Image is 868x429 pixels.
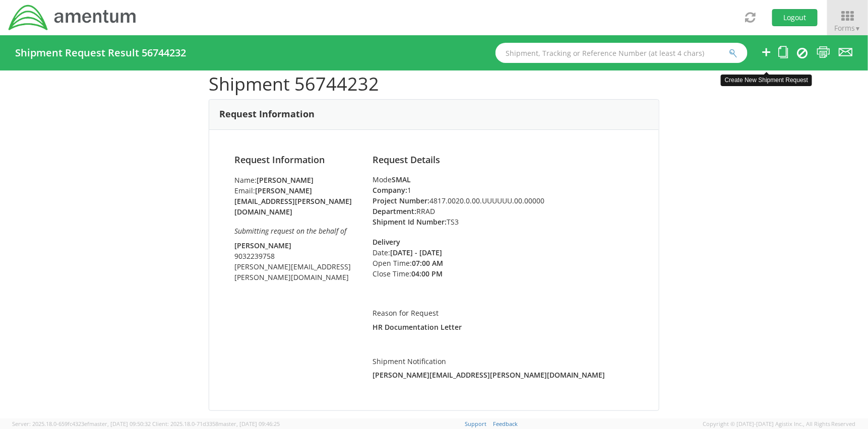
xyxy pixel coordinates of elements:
[373,155,634,165] h4: Request Details
[234,261,357,282] li: [PERSON_NAME][EMAIL_ADDRESS][PERSON_NAME][DOMAIN_NAME]
[152,420,280,427] span: Client: 2025.18.0-71d3358
[373,309,634,317] h5: Reason for Request
[373,206,634,217] li: RRAD
[89,420,151,427] span: master, [DATE] 09:50:32
[234,186,352,217] strong: [PERSON_NAME][EMAIL_ADDRESS][PERSON_NAME][DOMAIN_NAME]
[218,420,280,427] span: master, [DATE] 09:46:25
[411,269,443,278] strong: 04:00 PM
[209,74,659,94] h1: Shipment 56744232
[12,420,151,427] span: Server: 2025.18.0-659fc4323ef
[772,9,818,26] button: Logout
[373,206,416,216] strong: Department:
[373,370,605,380] strong: [PERSON_NAME][EMAIL_ADDRESS][PERSON_NAME][DOMAIN_NAME]
[855,24,861,33] span: ▼
[465,420,486,427] a: Support
[390,248,413,257] strong: [DATE]
[8,4,138,32] img: dyn-intl-logo-049831509241104b2a82.png
[373,185,634,195] li: 1
[415,248,442,257] strong: - [DATE]
[373,322,462,332] strong: HR Documentation Letter
[257,175,314,185] strong: [PERSON_NAME]
[15,47,186,58] h4: Shipment Request Result 56744232
[834,23,861,33] span: Forms
[234,251,357,261] li: 9032239758
[373,185,407,195] strong: Company:
[392,175,411,184] strong: SMAL
[234,227,357,235] h6: Submitting request on the behalf of
[234,185,357,217] li: Email:
[373,217,447,227] strong: Shipment Id Number:
[373,258,474,268] li: Open Time:
[373,357,634,365] h5: Shipment Notification
[412,258,443,268] strong: 07:00 AM
[234,241,291,250] strong: [PERSON_NAME]
[495,43,748,63] input: Shipment, Tracking or Reference Number (at least 4 chars)
[703,420,856,428] span: Copyright © [DATE]-[DATE] Agistix Inc., All Rights Reserved
[373,195,634,206] li: 4817.0020.0.00.UUUUUU.00.00000
[219,109,315,119] h3: Request Information
[234,155,357,165] h4: Request Information
[234,175,357,185] li: Name:
[373,268,474,279] li: Close Time:
[373,247,474,258] li: Date:
[493,420,518,427] a: Feedback
[721,75,812,86] div: Create New Shipment Request
[373,175,634,185] div: Mode
[373,217,634,227] li: TS3
[373,196,429,205] strong: Project Number:
[373,237,400,247] strong: Delivery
